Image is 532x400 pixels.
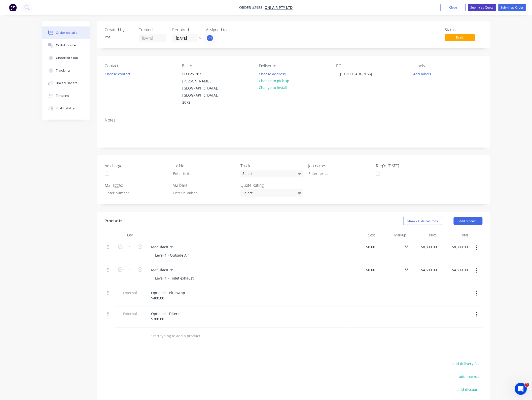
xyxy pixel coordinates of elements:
[172,27,200,32] div: Required
[147,266,177,273] div: Manufacture
[56,106,75,111] div: Profitability
[105,118,483,122] div: Notes
[169,189,235,197] input: Enter number...
[240,182,303,188] label: Quote Rating
[525,383,529,387] span: 1
[56,30,77,35] div: Order details
[42,26,90,39] button: Order details
[240,163,303,169] label: Truck
[445,34,475,41] span: Draft
[377,230,408,240] div: Markup
[265,5,293,10] a: Oni Air Pty Ltd
[105,163,168,169] label: no charge
[56,68,70,73] div: Tracking
[336,70,376,78] div: [STREET_ADDRESS]
[42,77,90,89] button: Linked Orders
[42,64,90,77] button: Tracking
[139,27,166,32] div: Created
[411,70,434,77] button: Add labels
[42,52,90,64] button: Checklists 0/0
[105,64,174,68] div: Contact
[56,43,76,48] div: Collaborate
[457,373,483,380] button: add markup
[413,64,482,68] div: Labels
[147,310,184,323] div: Optional - Filters $300.00
[182,78,224,106] div: [PERSON_NAME], [GEOGRAPHIC_DATA], [GEOGRAPHIC_DATA], 2072
[439,230,470,240] div: Total
[102,70,133,77] button: Choose contact
[173,163,236,169] label: Lot No
[239,5,265,10] span: Order #2958 -
[9,4,17,11] img: Factory
[454,217,483,225] button: Add product
[403,217,442,225] button: Show / Hide columns
[468,4,496,11] button: Submit as Quote
[256,77,292,84] button: Change to pick up
[101,189,168,197] input: Enter number...
[408,230,439,240] div: Price
[256,84,290,91] button: Change to install
[147,289,189,302] div: Optional - Bluewrap $400.00
[347,230,378,240] div: Cost
[441,4,466,11] button: Close
[240,189,303,197] div: Select...
[259,64,328,68] div: Deliver to
[308,163,371,169] label: Job name
[105,27,133,32] div: Created by
[56,81,78,85] div: Linked Orders
[147,243,177,251] div: Manufacture
[405,267,408,273] span: %
[115,230,145,240] div: Qty
[151,252,193,259] div: Level 1 - Outside Air
[182,71,224,78] div: PO Box 207
[376,163,439,169] label: Req'd [DATE]
[117,311,143,316] span: External
[405,244,408,250] span: %
[56,56,78,60] div: Checklists 0/0
[445,27,483,32] div: Status
[42,39,90,52] button: Collaborate
[151,274,198,282] div: Level 1 - Toilet exhaust
[336,64,405,68] div: PO
[42,89,90,102] button: Timeline
[105,182,168,188] label: M2 lagged
[105,34,133,40] div: Pat
[182,64,251,68] div: Bill to
[105,218,123,224] div: Products
[450,360,483,367] button: add delivery fee
[240,170,303,177] div: Select...
[206,27,257,32] div: Assigned to
[117,290,143,295] span: External
[178,70,228,106] div: PO Box 207[PERSON_NAME], [GEOGRAPHIC_DATA], [GEOGRAPHIC_DATA], 2072
[42,102,90,115] button: Profitability
[499,4,526,11] button: Submit as Order
[206,34,214,42] button: PO
[56,94,69,98] div: Timeline
[173,182,236,188] label: M2 bare
[455,386,483,393] button: add discount
[151,331,252,341] input: Start typing to add a product...
[515,383,527,395] iframe: Intercom live chat
[256,70,289,77] button: Choose address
